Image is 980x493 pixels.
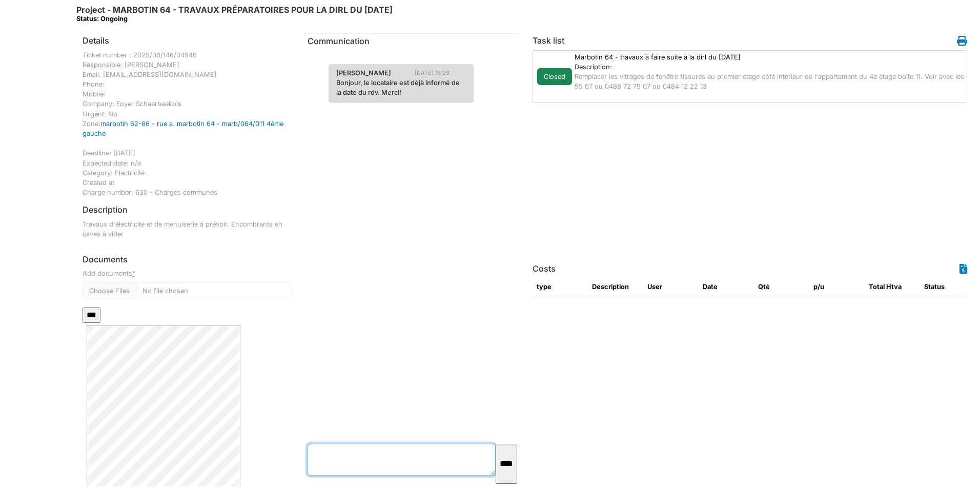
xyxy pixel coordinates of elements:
p: Bonjour, le locataire est déjà informé de la date du rdv. Merci! [336,78,466,97]
th: Date [699,278,754,296]
th: Description [588,278,643,296]
h6: Details [83,36,109,46]
div: Closed [537,68,572,85]
span: translation missing: en.HTVA [886,283,902,291]
th: Qté [754,278,809,296]
i: Work order [957,36,967,46]
p: Travaux d'électricité et de menuiserie à prévoir. Encombrants en caves à vider [83,219,292,239]
th: User [643,278,699,296]
h6: Task list [533,36,564,46]
div: Ticket number : 2025/06/146/04546 Responsible: [PERSON_NAME] Email: [EMAIL_ADDRESS][DOMAIN_NAME] ... [83,50,292,198]
span: [PERSON_NAME] [329,68,399,78]
th: p/u [809,278,865,296]
label: Add documents [83,269,135,278]
span: [DATE] 16:29 [415,69,457,77]
h6: Costs [533,264,556,274]
h6: Documents [83,255,292,264]
abbr: required [132,270,135,277]
h6: Project - MARBOTIN 64 - TRAVAUX PRÉPARATOIRES POUR LA DIRL DU [DATE] [76,5,393,23]
th: Status [920,278,975,296]
div: Status: Ongoing [76,15,393,23]
h6: Description [83,205,128,215]
a: marbotin 62-66 - rue a. marbotin 64 - marb/064/011 4ème gauche [83,120,283,137]
span: translation missing: en.total [869,283,885,291]
th: type [533,278,588,296]
span: translation missing: en.communication.communication [308,36,370,46]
